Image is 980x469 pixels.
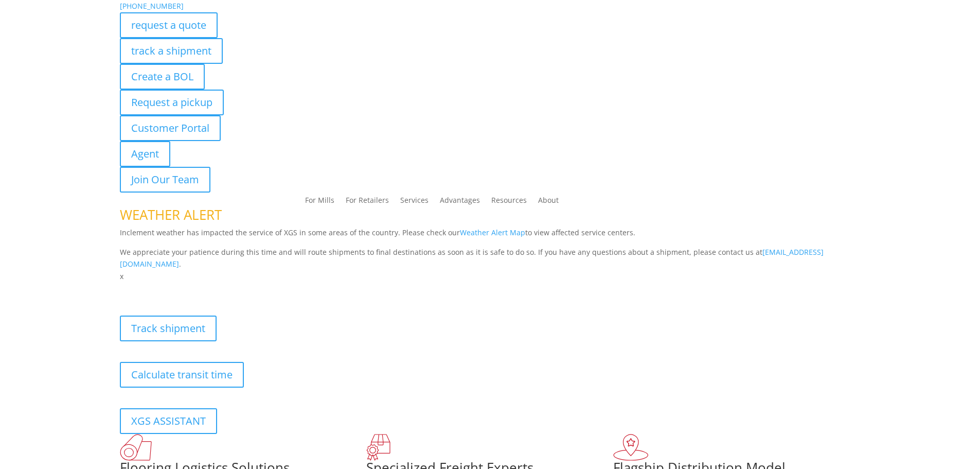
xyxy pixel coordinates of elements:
a: Services [400,197,429,208]
p: We appreciate your patience during this time and will route shipments to final destinations as so... [120,246,861,271]
a: Advantages [440,197,480,208]
p: Inclement weather has impacted the service of XGS in some areas of the country. Please check our ... [120,227,861,246]
a: [PHONE_NUMBER] [120,1,184,11]
a: Track shipment [120,316,217,341]
p: x [120,270,861,283]
a: Customer Portal [120,115,221,141]
a: request a quote [120,12,218,38]
span: WEATHER ALERT [120,205,222,224]
b: Visibility, transparency, and control for your entire supply chain. [120,284,349,294]
a: For Mills [305,197,334,208]
a: Join Our Team [120,167,210,193]
img: xgs-icon-flagship-distribution-model-red [613,434,649,461]
a: Resources [491,197,527,208]
a: Create a BOL [120,64,205,90]
a: For Retailers [346,197,389,208]
a: XGS ASSISTANT [120,408,217,434]
a: Weather Alert Map [460,228,525,237]
a: Request a pickup [120,90,224,115]
a: About [538,197,559,208]
img: xgs-icon-focused-on-flooring-red [366,434,390,461]
a: Calculate transit time [120,362,244,388]
img: xgs-icon-total-supply-chain-intelligence-red [120,434,152,461]
a: track a shipment [120,38,223,64]
a: Agent [120,141,170,167]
